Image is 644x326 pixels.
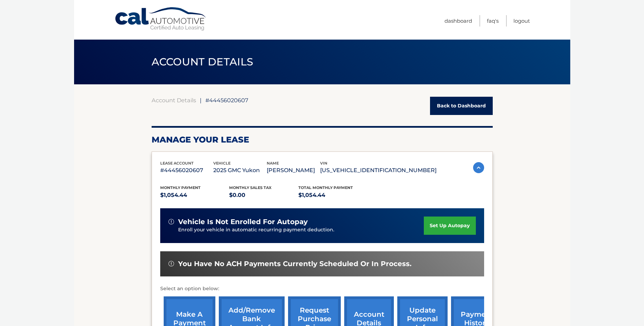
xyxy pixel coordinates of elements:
[298,185,353,190] span: Total Monthly Payment
[200,97,202,104] span: |
[152,55,254,68] span: ACCOUNT DETAILS
[160,285,484,293] p: Select an option below:
[178,226,424,234] p: Enroll your vehicle in automatic recurring payment deduction.
[152,97,196,104] a: Account Details
[229,190,298,200] p: $0.00
[444,15,472,27] a: Dashboard
[320,166,437,175] p: [US_VEHICLE_IDENTIFICATION_NUMBER]
[513,15,530,27] a: Logout
[267,166,320,175] p: [PERSON_NAME]
[473,162,484,173] img: accordion-active.svg
[213,161,231,166] span: vehicle
[178,260,411,268] span: You have no ACH payments currently scheduled or in process.
[267,161,279,166] span: name
[160,190,229,200] p: $1,054.44
[213,166,267,175] p: 2025 GMC Yukon
[160,161,194,166] span: lease account
[160,185,201,190] span: Monthly Payment
[178,218,308,226] span: vehicle is not enrolled for autopay
[487,15,499,27] a: FAQ's
[430,97,493,115] a: Back to Dashboard
[168,219,174,224] img: alert-white.svg
[229,185,272,190] span: Monthly sales Tax
[320,161,327,166] span: vin
[424,217,476,235] a: set up autopay
[298,190,368,200] p: $1,054.44
[114,7,207,31] a: Cal Automotive
[160,166,214,175] p: #44456020607
[152,135,493,145] h2: Manage Your Lease
[168,261,174,266] img: alert-white.svg
[205,97,248,104] span: #44456020607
